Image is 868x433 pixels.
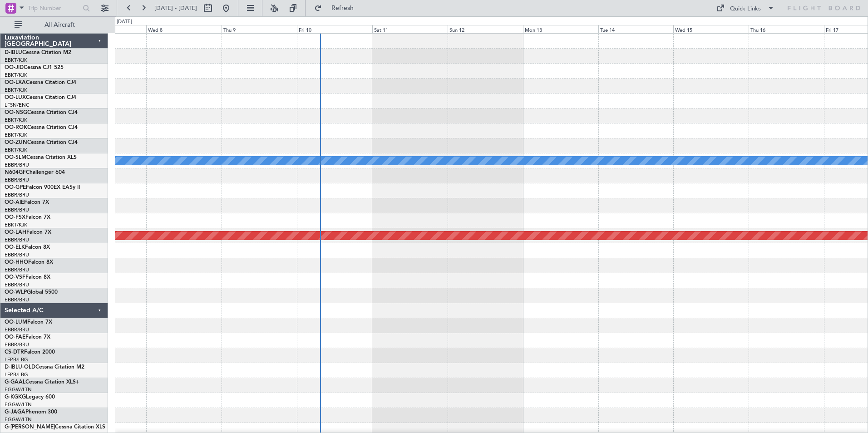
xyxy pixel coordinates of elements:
a: EGGW/LTN [5,386,32,393]
a: EBKT/KJK [5,87,27,93]
div: Quick Links [730,5,761,14]
a: OO-ELKFalcon 8X [5,245,50,250]
span: OO-HHO [5,260,28,265]
div: Fri 10 [297,25,372,33]
a: OO-JIDCessna CJ1 525 [5,65,64,70]
a: EGGW/LTN [5,416,32,423]
span: OO-LXA [5,80,26,85]
a: EBBR/BRU [5,236,29,243]
div: Wed 15 [673,25,749,33]
span: OO-ROK [5,125,27,130]
a: EBKT/KJK [5,72,27,79]
span: [DATE] - [DATE] [154,4,197,12]
span: OO-VSF [5,275,25,280]
span: CS-DTR [5,349,24,355]
a: OO-WLPGlobal 5500 [5,290,58,295]
a: CS-DTRFalcon 2000 [5,349,55,355]
div: Sun 12 [448,25,523,33]
a: EBBR/BRU [5,296,29,303]
span: G-GAAL [5,379,25,385]
a: D-IBLUCessna Citation M2 [5,50,71,55]
button: Refresh [310,1,365,15]
a: EGGW/LTN [5,401,32,408]
span: G-JAGA [5,409,25,415]
a: G-GAALCessna Citation XLS+ [5,379,79,385]
a: EBKT/KJK [5,57,27,64]
span: OO-SLM [5,155,26,160]
a: EBBR/BRU [5,266,29,273]
a: OO-GPEFalcon 900EX EASy II [5,185,80,190]
a: OO-LAHFalcon 7X [5,230,51,235]
span: All Aircraft [24,22,96,28]
a: EBKT/KJK [5,117,27,123]
a: G-JAGAPhenom 300 [5,409,57,415]
div: [DATE] [117,18,132,26]
a: EBBR/BRU [5,281,29,288]
span: OO-LUM [5,320,27,325]
span: OO-ZUN [5,140,27,145]
a: EBBR/BRU [5,192,29,198]
a: EBKT/KJK [5,147,27,153]
input: Trip Number [28,1,80,15]
a: OO-LXACessna Citation CJ4 [5,80,76,85]
a: OO-NSGCessna Citation CJ4 [5,110,78,115]
a: LFPB/LBG [5,371,28,378]
span: OO-LAH [5,230,26,235]
span: OO-FSX [5,215,25,220]
span: OO-LUX [5,95,26,100]
a: EBBR/BRU [5,162,29,168]
a: OO-VSFFalcon 8X [5,275,50,280]
a: OO-LUXCessna Citation CJ4 [5,95,76,100]
a: EBBR/BRU [5,326,29,333]
a: OO-FAEFalcon 7X [5,335,50,340]
span: N604GF [5,170,26,175]
span: D-IBLU [5,50,22,55]
span: OO-WLP [5,290,27,295]
span: Refresh [324,5,362,11]
a: D-IBLU-OLDCessna Citation M2 [5,364,84,370]
span: OO-NSG [5,110,27,115]
a: OO-FSXFalcon 7X [5,215,50,220]
div: Mon 13 [523,25,598,33]
a: EBBR/BRU [5,251,29,258]
a: OO-HHOFalcon 8X [5,260,53,265]
a: N604GFChallenger 604 [5,170,65,175]
button: Quick Links [712,1,779,15]
div: Thu 9 [222,25,297,33]
a: EBKT/KJK [5,132,27,138]
span: OO-AIE [5,200,24,205]
div: Tue 14 [598,25,674,33]
span: OO-GPE [5,185,26,190]
div: Thu 16 [749,25,824,33]
a: OO-SLMCessna Citation XLS [5,155,77,160]
a: LFSN/ENC [5,102,30,108]
span: D-IBLU-OLD [5,364,35,370]
a: EBBR/BRU [5,341,29,348]
a: EBBR/BRU [5,207,29,213]
span: OO-FAE [5,335,25,340]
div: Wed 8 [146,25,222,33]
button: All Aircraft [10,18,99,32]
a: OO-AIEFalcon 7X [5,200,49,205]
a: LFPB/LBG [5,356,28,363]
span: G-KGKG [5,394,26,400]
span: G-[PERSON_NAME] [5,424,55,430]
a: G-KGKGLegacy 600 [5,394,55,400]
a: EBKT/KJK [5,221,27,228]
a: OO-LUMFalcon 7X [5,320,52,325]
a: OO-ROKCessna Citation CJ4 [5,125,78,130]
span: OO-ELK [5,245,25,250]
a: G-[PERSON_NAME]Cessna Citation XLS [5,424,105,430]
div: Sat 11 [372,25,448,33]
a: EBBR/BRU [5,177,29,183]
span: OO-JID [5,65,24,70]
a: OO-ZUNCessna Citation CJ4 [5,140,78,145]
